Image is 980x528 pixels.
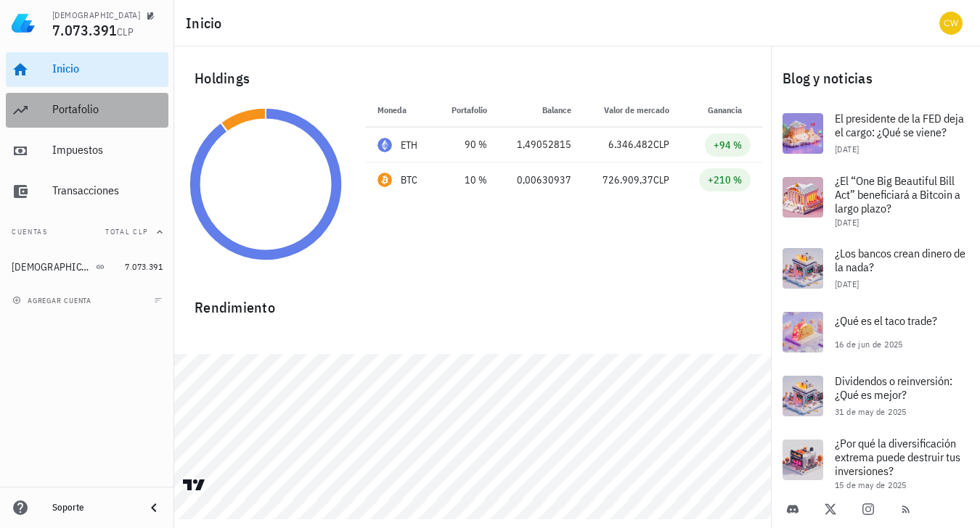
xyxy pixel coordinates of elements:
[401,138,418,152] div: ETH
[6,215,168,249] button: CuentasTotal CLP
[125,261,163,272] span: 7.073.391
[52,62,163,75] div: Inicio
[835,406,907,417] span: 31 de may de 2025
[15,296,91,305] span: agregar cuenta
[835,217,859,228] span: [DATE]
[499,93,583,128] th: Balance
[510,137,571,152] div: 1,49052815
[12,261,93,273] div: [DEMOGRAPHIC_DATA]
[377,173,392,187] div: BTC-icon
[183,55,762,102] div: Holdings
[835,111,964,139] span: El presidente de la FED deja el cargo: ¿Qué se viene?
[6,249,168,284] a: [DEMOGRAPHIC_DATA] 7.073.391
[183,284,762,319] div: Rendimiento
[401,173,418,187] div: BTC
[835,279,859,289] span: [DATE]
[510,173,571,188] div: 0,00630937
[835,436,960,478] span: ¿Por qué la diversificación extrema puede destruir tus inversiones?
[377,138,392,152] div: ETH-icon
[181,478,207,492] a: Charting by TradingView
[714,138,742,152] div: +94 %
[608,138,653,151] span: 6.346.482
[52,9,140,21] div: [DEMOGRAPHIC_DATA]
[835,339,903,350] span: 16 de jun de 2025
[708,104,751,115] span: Ganancia
[835,479,907,490] span: 15 de may de 2025
[771,165,980,236] a: ¿El “One Big Beautiful Bill Act” beneficiará a Bitcoin a largo plazo? [DATE]
[583,93,681,128] th: Valor de mercado
[835,144,859,154] span: [DATE]
[186,12,228,35] h1: Inicio
[366,93,435,128] th: Moneda
[9,293,98,308] button: agregar cuenta
[939,12,963,35] div: avatar
[105,227,148,236] span: Total CLP
[835,374,952,402] span: Dividendos o reinversión: ¿Qué es mejor?
[835,173,960,215] span: ¿El “One Big Beautiful Bill Act” beneficiará a Bitcoin a largo plazo?
[117,25,134,38] span: CLP
[52,143,163,157] div: Impuestos
[653,173,669,186] span: CLP
[6,174,168,209] a: Transacciones
[446,173,487,188] div: 10 %
[603,173,653,186] span: 726.909,37
[835,313,937,328] span: ¿Qué es el taco trade?
[6,52,168,87] a: Inicio
[771,300,980,364] a: ¿Qué es el taco trade? 16 de jun de 2025
[52,183,163,197] div: Transacciones
[446,137,487,152] div: 90 %
[771,102,980,165] a: El presidente de la FED deja el cargo: ¿Qué se viene? [DATE]
[708,173,742,187] div: +210 %
[52,20,117,40] span: 7.073.391
[653,138,669,151] span: CLP
[771,428,980,499] a: ¿Por qué la diversificación extrema puede destruir tus inversiones? 15 de may de 2025
[6,93,168,128] a: Portafolio
[771,55,980,102] div: Blog y noticias
[12,12,35,35] img: LedgiFi
[52,502,134,513] div: Soporte
[771,364,980,428] a: Dividendos o reinversión: ¿Qué es mejor? 31 de may de 2025
[771,236,980,300] a: ¿Los bancos crean dinero de la nada? [DATE]
[435,93,499,128] th: Portafolio
[52,102,163,116] div: Portafolio
[835,246,965,274] span: ¿Los bancos crean dinero de la nada?
[6,133,168,168] a: Impuestos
